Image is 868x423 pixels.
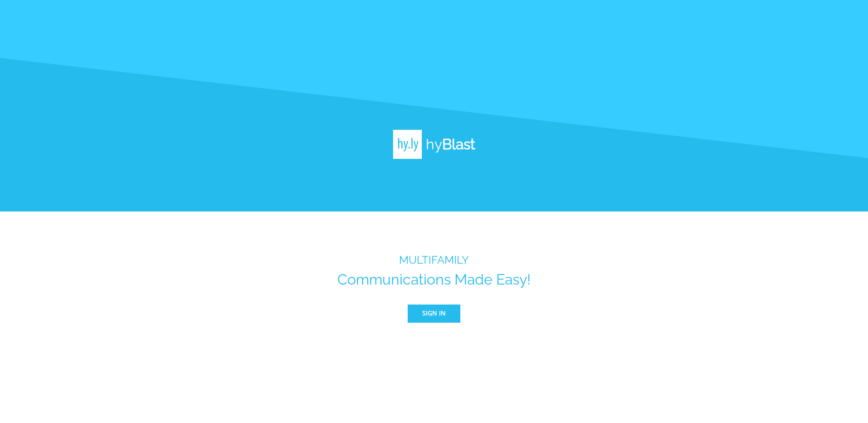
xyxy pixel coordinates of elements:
[408,305,460,323] button: Sign In
[337,254,531,266] h3: MULTIFAMILY
[337,271,531,288] h1: Communications Made Easy!
[422,308,446,319] span: Sign In
[442,136,475,152] b: Blast
[422,136,475,152] h1: hy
